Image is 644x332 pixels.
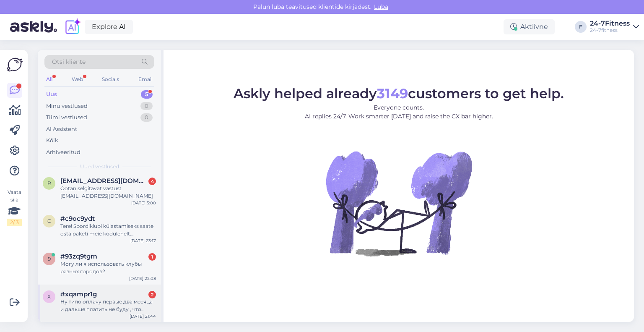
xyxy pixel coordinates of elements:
[60,260,156,275] div: Могу ли я использовать клубы разных городов?
[323,128,474,279] img: No Chat active
[60,253,97,260] span: #93zq9tgm
[148,253,156,261] div: 1
[46,102,88,110] div: Minu vestlused
[575,21,587,33] div: F
[140,113,153,122] div: 0
[47,293,51,300] span: x
[148,178,156,185] div: 4
[48,256,51,262] span: 9
[70,74,85,85] div: Web
[52,58,86,66] span: Otsi kliente
[137,74,154,85] div: Email
[60,290,97,298] span: #xqampr1g
[141,90,153,99] div: 5
[129,275,156,282] div: [DATE] 22:08
[100,74,121,85] div: Socials
[46,113,87,122] div: Tiimi vestlused
[377,85,408,102] b: 3149
[131,200,156,206] div: [DATE] 5:00
[590,20,639,34] a: 24-7Fitness24-7fitness
[46,148,80,157] div: Arhiveeritud
[130,313,156,319] div: [DATE] 21:44
[590,20,630,27] div: 24-7Fitness
[590,27,630,34] div: 24-7fitness
[7,57,23,73] img: Askly Logo
[64,18,81,36] img: explore-ai
[148,291,156,298] div: 2
[7,219,22,226] div: 2 / 3
[47,180,51,186] span: r
[80,163,119,170] span: Uued vestlused
[60,177,148,185] span: reeniv92@gmail.com
[44,74,54,85] div: All
[46,136,58,145] div: Kõik
[140,102,153,110] div: 0
[46,90,57,99] div: Uus
[371,3,391,10] span: Luba
[130,238,156,244] div: [DATE] 23:17
[234,85,564,102] span: Askly helped already customers to get help.
[47,218,51,224] span: c
[60,215,95,222] span: #c9oc9ydt
[46,125,77,133] div: AI Assistent
[234,103,564,121] p: Everyone counts. AI replies 24/7. Work smarter [DATE] and raise the CX bar higher.
[60,222,156,238] div: Tere! Spordiklubi külastamiseks saate osta paketi meie kodulehelt. Spordiklubi pakett peab olema ...
[85,20,133,34] a: Explore AI
[60,298,156,313] div: Ну типо оплачу первые два месяца и дальше платить не буду , что будет?
[60,185,156,200] div: Ootan selgitavat vastust [EMAIL_ADDRESS][DOMAIN_NAME]
[7,188,22,226] div: Vaata siia
[504,19,555,34] div: Aktiivne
